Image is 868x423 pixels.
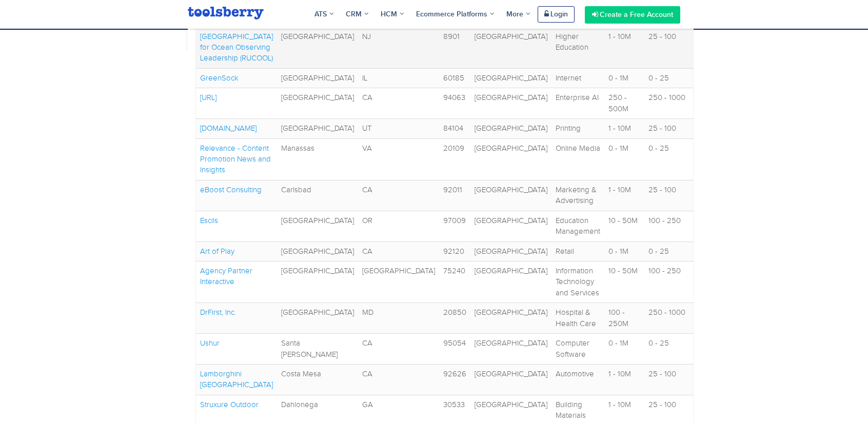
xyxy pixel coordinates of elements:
[358,27,439,68] td: NJ
[200,247,234,255] a: Art of Play
[551,241,604,261] td: Retail
[585,6,680,24] a: Create a Free Account
[551,303,604,334] td: Hospital & Health Care
[346,9,368,19] span: CRM
[644,68,694,88] td: 0 - 25
[551,334,604,365] td: Computer Software
[277,334,358,365] td: Santa [PERSON_NAME]
[470,261,551,303] td: [GEOGRAPHIC_DATA]
[358,303,439,334] td: MD
[358,138,439,180] td: VA
[551,119,604,138] td: Printing
[551,88,604,119] td: Enterprise AI
[358,334,439,365] td: CA
[644,138,694,180] td: 0 - 25
[439,180,470,211] td: 92011
[200,74,239,82] a: GreenSock
[551,211,604,241] td: Education Management
[439,138,470,180] td: 20109
[358,68,439,88] td: IL
[470,241,551,261] td: [GEOGRAPHIC_DATA]
[439,211,470,241] td: 97009
[551,68,604,88] td: Internet
[551,261,604,303] td: Information Technology and Services
[381,9,404,19] span: HCM
[439,119,470,138] td: 84104
[604,27,644,68] td: 1 - 10M
[551,180,604,211] td: Marketing & Advertising
[277,261,358,303] td: [GEOGRAPHIC_DATA]
[200,32,273,63] a: [GEOGRAPHIC_DATA] for Ocean Observing Leadership (RUCOOL)
[506,10,530,18] span: More
[439,364,470,395] td: 92626
[470,364,551,395] td: [GEOGRAPHIC_DATA]
[277,27,358,68] td: [GEOGRAPHIC_DATA]
[277,303,358,334] td: [GEOGRAPHIC_DATA]
[358,241,439,261] td: CA
[551,138,604,180] td: Online Media
[416,9,494,19] span: Ecommerce Platforms
[358,180,439,211] td: CA
[604,68,644,88] td: 0 - 1M
[644,303,694,334] td: 250 - 1000
[439,303,470,334] td: 20850
[277,88,358,119] td: [GEOGRAPHIC_DATA]
[644,180,694,211] td: 25 - 100
[277,180,358,211] td: Carlsbad
[200,400,259,409] a: Struxure Outdoor
[200,124,257,132] a: [DOMAIN_NAME]
[644,88,694,119] td: 250 - 1000
[551,27,604,68] td: Higher Education
[200,186,262,194] a: eBoost Consulting
[604,88,644,119] td: 250 - 500M
[277,68,358,88] td: [GEOGRAPHIC_DATA]
[538,6,575,23] a: Login
[200,144,271,174] a: Relevance - Content Promotion News and Insights
[604,180,644,211] td: 1 - 10M
[604,334,644,365] td: 0 - 1M
[358,364,439,395] td: CA
[470,27,551,68] td: [GEOGRAPHIC_DATA]
[200,308,236,316] a: DrFirst, Inc.
[644,334,694,365] td: 0 - 25
[470,211,551,241] td: [GEOGRAPHIC_DATA]
[644,27,694,68] td: 25 - 100
[277,211,358,241] td: [GEOGRAPHIC_DATA]
[200,267,252,286] a: Agency Partner Interactive
[439,68,470,88] td: 60185
[277,241,358,261] td: [GEOGRAPHIC_DATA]
[358,119,439,138] td: UT
[470,334,551,365] td: [GEOGRAPHIC_DATA]
[470,180,551,211] td: [GEOGRAPHIC_DATA]
[470,138,551,180] td: [GEOGRAPHIC_DATA]
[470,119,551,138] td: [GEOGRAPHIC_DATA]
[470,88,551,119] td: [GEOGRAPHIC_DATA]
[604,119,644,138] td: 1 - 10M
[604,138,644,180] td: 0 - 1M
[439,241,470,261] td: 92120
[604,303,644,334] td: 100 - 250M
[551,364,604,395] td: Automotive
[358,261,439,303] td: [GEOGRAPHIC_DATA]
[644,119,694,138] td: 25 - 100
[644,364,694,395] td: 25 - 100
[277,138,358,180] td: Manassas
[358,88,439,119] td: CA
[604,364,644,395] td: 1 - 10M
[358,211,439,241] td: OR
[644,211,694,241] td: 100 - 250
[644,241,694,261] td: 0 - 25
[200,339,220,347] a: Ushur
[314,9,333,19] span: ATS
[439,334,470,365] td: 95054
[277,364,358,395] td: Costa Mesa
[439,261,470,303] td: 75240
[604,211,644,241] td: 10 - 50M
[277,119,358,138] td: [GEOGRAPHIC_DATA]
[604,261,644,303] td: 10 - 50M
[188,7,264,19] img: Toolsberry
[439,27,470,68] td: 8901
[439,88,470,119] td: 94063
[470,303,551,334] td: [GEOGRAPHIC_DATA]
[200,370,273,389] a: Lamborghini [GEOGRAPHIC_DATA]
